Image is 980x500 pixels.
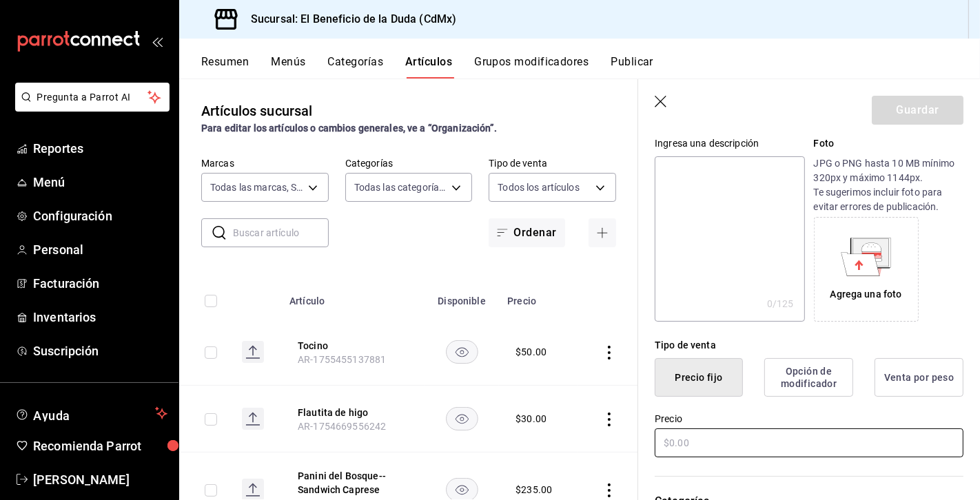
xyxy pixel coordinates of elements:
[655,338,963,353] div: Tipo de venta
[33,240,167,259] span: Personal
[425,275,499,319] th: Disponible
[515,412,547,426] div: $ 30.00
[655,358,743,397] button: Precio fijo
[33,173,167,191] span: Menú
[875,358,963,397] button: Venta por peso
[201,55,249,79] button: Resumen
[611,55,653,79] button: Publicar
[446,340,478,364] button: availability-product
[498,180,580,194] span: Todos los artículos
[33,470,167,489] span: [PERSON_NAME]
[655,428,963,457] input: $0.00
[767,297,794,311] div: 0 /125
[298,469,408,497] button: edit-product-location
[33,342,167,360] span: Suscripción
[298,339,408,353] button: edit-product-location
[814,136,963,151] p: Foto
[446,407,478,430] button: availability-product
[328,55,384,79] button: Categorías
[33,207,167,225] span: Configuración
[345,159,473,169] label: Categorías
[233,219,329,247] input: Buscar artículo
[655,136,804,151] div: Ingresa una descripción
[489,159,616,169] label: Tipo de venta
[33,274,167,293] span: Facturación
[602,346,616,360] button: actions
[240,11,456,28] h3: Sucursal: El Beneficio de la Duda (CdMx)
[271,55,305,79] button: Menús
[201,123,497,134] strong: Para editar los artículos o cambios generales, ve a “Organización”.
[33,308,167,326] span: Inventarios
[405,55,452,79] button: Artículos
[764,358,853,397] button: Opción de modificador
[33,139,167,158] span: Reportes
[201,159,329,169] label: Marcas
[33,437,167,455] span: Recomienda Parrot
[201,55,980,79] div: navigation tabs
[15,83,170,112] button: Pregunta a Parrot AI
[298,421,386,432] span: AR-1754669556242
[298,406,408,419] button: edit-product-location
[210,180,303,194] span: Todas las marcas, Sin marca
[298,354,386,365] span: AR-1755455137881
[830,287,902,302] div: Agrega una foto
[602,413,616,426] button: actions
[515,345,547,359] div: $ 50.00
[281,275,425,319] th: Artículo
[37,90,148,105] span: Pregunta a Parrot AI
[354,180,447,194] span: Todas las categorías, Sin categoría
[515,483,552,497] div: $ 235.00
[474,55,589,79] button: Grupos modificadores
[817,220,915,318] div: Agrega una foto
[602,483,616,497] button: actions
[33,405,150,421] span: Ayuda
[10,100,170,114] a: Pregunta a Parrot AI
[655,415,963,424] label: Precio
[814,156,963,214] p: JPG o PNG hasta 10 MB mínimo 320px y máximo 1144px. Te sugerimos incluir foto para evitar errores...
[489,218,564,247] button: Ordenar
[499,275,578,319] th: Precio
[152,36,163,47] button: open_drawer_menu
[201,101,312,121] div: Artículos sucursal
